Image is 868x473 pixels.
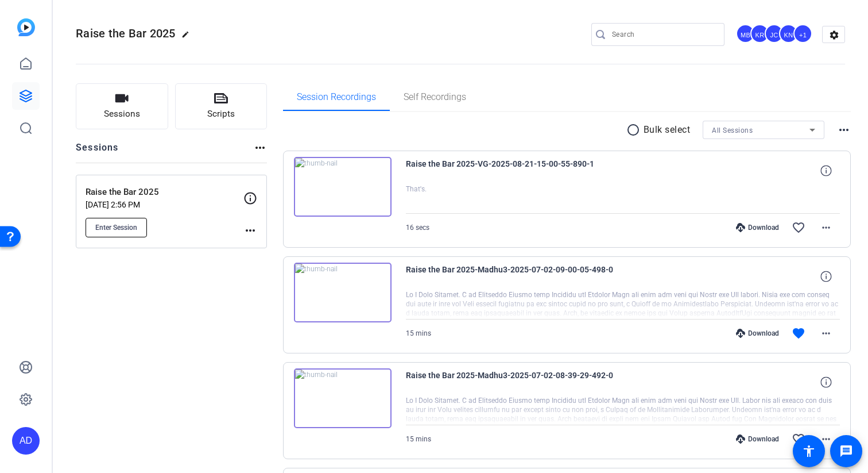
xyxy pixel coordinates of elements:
[779,24,798,43] div: KN
[802,444,816,458] mat-icon: accessibility
[104,107,140,121] span: Sessions
[837,123,851,137] mat-icon: more_horiz
[823,26,846,44] mat-icon: settings
[86,218,147,237] button: Enter Session
[779,24,799,44] ngx-avatar: Kenny Nicodemus
[404,93,466,102] span: Self Recordings
[712,126,753,134] span: All Sessions
[765,24,784,43] div: JC
[406,157,618,184] span: Raise the Bar 2025-VG-2025-08-21-15-00-55-890-1
[17,18,35,36] img: blue-gradient.svg
[294,263,392,322] img: thumb-nail
[644,123,691,137] p: Bulk select
[819,432,833,446] mat-icon: more_horiz
[750,24,769,43] div: KR
[181,30,195,44] mat-icon: edit
[406,263,618,290] span: Raise the Bar 2025-Madhu3-2025-07-02-09-00-05-498-0
[792,432,805,446] mat-icon: favorite_border
[86,186,243,199] p: Raise the Bar 2025
[819,326,833,340] mat-icon: more_horiz
[730,434,785,444] div: Download
[406,435,431,443] span: 15 mins
[792,326,805,340] mat-icon: favorite
[294,157,392,217] img: thumb-nail
[626,123,644,137] mat-icon: radio_button_unchecked
[294,368,392,428] img: thumb-nail
[12,427,40,455] div: AD
[207,107,235,121] span: Scripts
[95,223,137,232] span: Enter Session
[76,141,119,163] h2: Sessions
[792,221,805,234] mat-icon: favorite_border
[297,93,376,102] span: Session Recordings
[76,26,176,40] span: Raise the Bar 2025
[839,444,853,458] mat-icon: message
[736,24,755,43] div: MB
[406,368,618,396] span: Raise the Bar 2025-Madhu3-2025-07-02-08-39-29-492-0
[793,24,812,43] div: +1
[86,200,243,209] p: [DATE] 2:56 PM
[406,224,429,232] span: 16 secs
[730,223,785,232] div: Download
[243,224,257,237] mat-icon: more_horiz
[175,83,268,129] button: Scripts
[76,83,168,129] button: Sessions
[736,24,756,44] ngx-avatar: Michael Barbieri
[750,24,770,44] ngx-avatar: Kaveh Ryndak
[819,221,833,234] mat-icon: more_horiz
[253,141,267,155] mat-icon: more_horiz
[730,329,785,338] div: Download
[765,24,785,44] ngx-avatar: JP Chua
[612,28,715,41] input: Search
[406,329,431,337] span: 15 mins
